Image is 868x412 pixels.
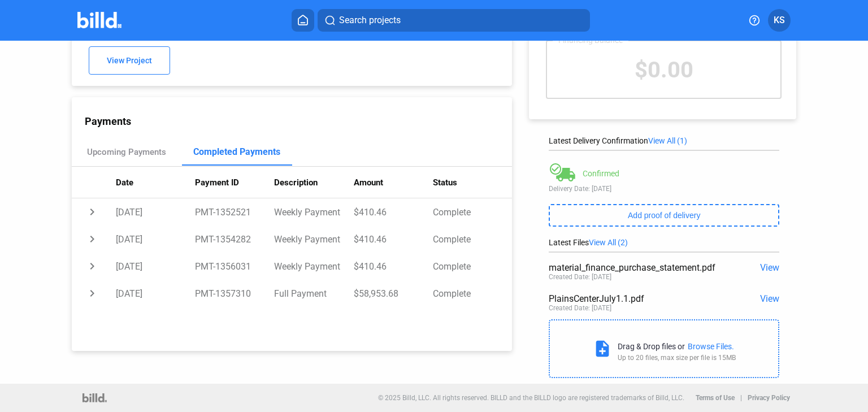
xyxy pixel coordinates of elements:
td: $410.46 [354,198,433,225]
td: Weekly Payment [274,253,353,280]
button: Search projects [318,9,590,32]
p: © 2025 Billd, LLC. All rights reserved. BILLD and the BILLD logo are registered trademarks of Bil... [378,394,684,402]
span: View All (2) [589,238,628,247]
td: PMT-1354282 [195,225,274,253]
div: Latest Delivery Confirmation [549,136,779,145]
div: Browse Files. [688,342,734,351]
td: Weekly Payment [274,225,353,253]
td: [DATE] [116,198,195,225]
span: Search projects [339,14,401,27]
span: Add proof of delivery [628,211,700,220]
td: Full Payment [274,280,353,307]
td: $410.46 [354,225,433,253]
td: Complete [433,198,512,225]
div: Payments [85,115,512,127]
th: Status [433,167,512,198]
div: PlainsCenterJuly1.1.pdf [549,293,733,304]
th: Payment ID [195,167,274,198]
td: [DATE] [116,253,195,280]
td: [DATE] [116,225,195,253]
th: Amount [354,167,433,198]
div: Completed Payments [193,146,280,157]
div: Created Date: [DATE] [549,273,611,281]
button: View Project [89,46,170,75]
p: | [740,394,742,402]
td: Complete [433,280,512,307]
span: KS [774,14,785,27]
b: Terms of Use [696,394,735,402]
div: Created Date: [DATE] [549,304,611,312]
div: Latest Files [549,238,779,247]
td: $410.46 [354,253,433,280]
button: Add proof of delivery [549,204,779,227]
td: [DATE] [116,280,195,307]
div: $0.00 [547,41,780,98]
td: Complete [433,225,512,253]
td: PMT-1356031 [195,253,274,280]
mat-icon: note_add [593,339,612,358]
div: Up to 20 files, max size per file is 15MB [618,354,736,362]
div: Delivery Date: [DATE] [549,185,779,193]
span: View [760,293,779,304]
div: Drag & Drop files or [618,342,685,351]
td: Complete [433,253,512,280]
div: Upcoming Payments [87,147,166,157]
td: $58,953.68 [354,280,433,307]
button: KS [768,9,791,32]
span: View [760,262,779,273]
td: PMT-1357310 [195,280,274,307]
span: View Project [107,57,152,66]
td: PMT-1352521 [195,198,274,225]
img: logo [83,393,107,402]
th: Date [116,167,195,198]
div: Confirmed [583,169,619,178]
th: Description [274,167,353,198]
span: View All (1) [648,136,687,145]
img: Billd Company Logo [77,12,122,28]
div: material_finance_purchase_statement.pdf [549,262,733,273]
b: Privacy Policy [748,394,790,402]
td: Weekly Payment [274,198,353,225]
